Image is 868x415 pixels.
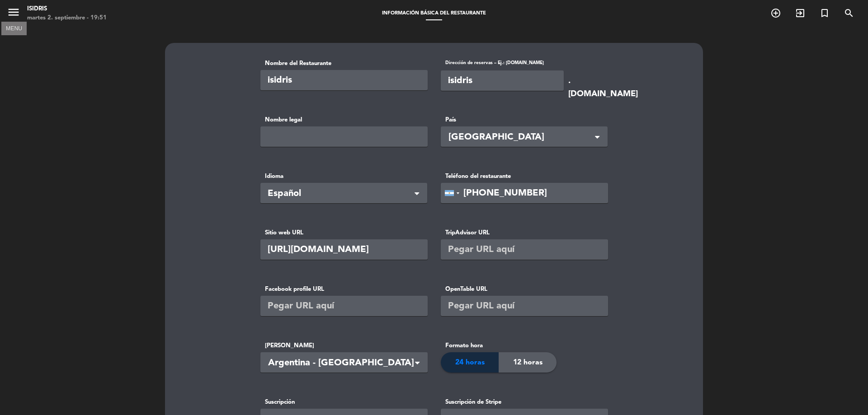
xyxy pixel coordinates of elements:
label: Suscripción [260,397,428,407]
label: Suscripción de Stripe [441,397,608,407]
div: MENU [1,24,27,32]
label: Nombre legal [260,115,427,125]
input: Teléfono [441,183,608,203]
button: menu [7,5,20,22]
label: Facebook profile URL [260,284,427,294]
input: Pegar URL aquí [260,296,428,316]
label: Formato hora [441,341,557,350]
label: Idioma [260,172,427,181]
input: La Cocina California [260,70,428,90]
label: País [441,115,608,125]
span: .[DOMAIN_NAME] [568,75,638,101]
span: 12 horas [513,357,542,368]
label: Teléfono del restaurante [441,172,608,181]
i: add_circle_outline [770,8,781,19]
input: Pegar URL aquí [441,296,608,316]
label: Sitio web URL [260,228,427,238]
label: Nombre del Restaurante [260,59,427,68]
label: OpenTable URL [441,284,608,294]
i: menu [7,5,20,19]
i: exit_to_app [795,8,806,19]
div: Argentina: +54 [441,183,462,203]
div: isidris [27,5,107,14]
i: turned_in_not [819,8,830,19]
div: martes 2. septiembre - 19:51 [27,14,107,23]
span: Argentina - [GEOGRAPHIC_DATA] [268,356,423,371]
input: lacocina-california [441,70,564,91]
label: TripAdvisor URL [441,228,608,238]
input: https://lacocina-california.com [260,239,428,260]
i: search [844,8,854,19]
label: Dirección de reservas – Ej.: [DOMAIN_NAME] [441,59,564,69]
span: Español [268,187,413,201]
label: [PERSON_NAME] [260,341,428,350]
input: Pegar URL aquí [441,239,608,260]
span: 24 horas [455,357,485,368]
span: [GEOGRAPHIC_DATA] [448,130,603,145]
span: Información básica del restaurante [377,11,491,16]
